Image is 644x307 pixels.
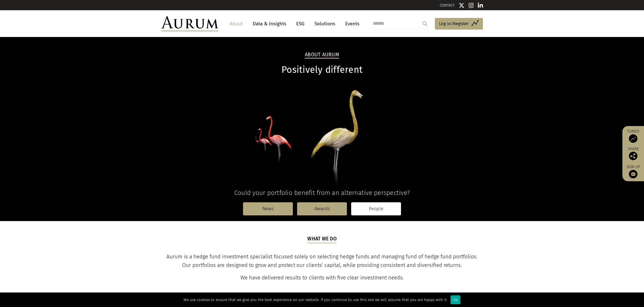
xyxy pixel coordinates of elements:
a: Solutions [312,18,338,29]
h4: Could your portfolio benefit from an alternative perspective? [161,189,483,197]
a: Funds [625,129,641,143]
a: News [243,202,293,215]
img: Sign up to our newsletter [629,170,637,178]
img: Access Funds [629,134,637,143]
a: About [227,18,246,29]
img: Aurum [161,16,218,31]
img: Share this post [629,152,637,160]
h2: About Aurum [305,52,339,59]
div: Ok [450,295,460,304]
a: Awards [297,202,347,215]
a: ESG [293,18,307,29]
div: Share [625,147,641,160]
a: People [351,202,401,215]
a: Log in/Register [435,18,483,30]
img: Linkedin icon [478,3,483,8]
a: CONTACT [440,3,454,7]
a: Events [342,18,359,29]
input: Submit [419,18,431,29]
span: We have delivered results to clients with five clear investment needs. [240,275,404,281]
h5: What we do [307,235,337,243]
img: Instagram icon [469,3,474,8]
img: Twitter icon [459,3,464,8]
a: Sign up [625,164,641,178]
a: Data & Insights [250,18,289,29]
h1: Positively different [161,64,483,75]
span: Log in/Register [439,20,469,27]
span: Aurum is a hedge fund investment specialist focused solely on selecting hedge funds and managing ... [166,254,478,268]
